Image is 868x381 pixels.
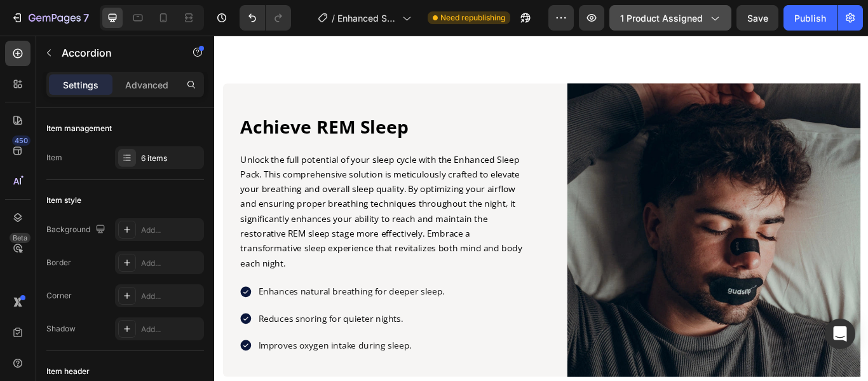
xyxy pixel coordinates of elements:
[46,195,81,206] div: Item style
[125,78,168,92] p: Advanced
[12,135,31,146] div: 450
[141,258,201,269] div: Add...
[10,233,31,243] div: Beta
[825,319,855,349] div: Open Intercom Messenger
[141,324,201,335] div: Add...
[332,11,335,25] span: /
[46,323,76,335] div: Shadow
[46,152,62,163] div: Item
[141,153,201,164] div: 6 items
[609,5,731,31] button: 1 product assigned
[63,78,98,92] p: Settings
[51,353,268,370] p: Improves oxygen intake during sleep.
[5,5,95,31] button: 7
[46,123,112,134] div: Item management
[783,5,837,31] button: Publish
[141,291,201,302] div: Add...
[46,257,71,268] div: Border
[214,36,868,381] iframe: Design area
[46,221,108,239] div: Background
[440,12,505,24] span: Need republishing
[736,5,778,31] button: Save
[240,5,291,31] div: Undo/Redo
[46,290,72,301] div: Corner
[794,11,826,25] div: Publish
[46,366,90,377] div: Item header
[747,13,768,24] span: Save
[620,11,703,25] span: 1 product assigned
[83,10,89,25] p: 7
[141,225,201,236] div: Add...
[62,45,170,60] p: Accordion
[337,11,397,25] span: Enhanced Sleep Pack V2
